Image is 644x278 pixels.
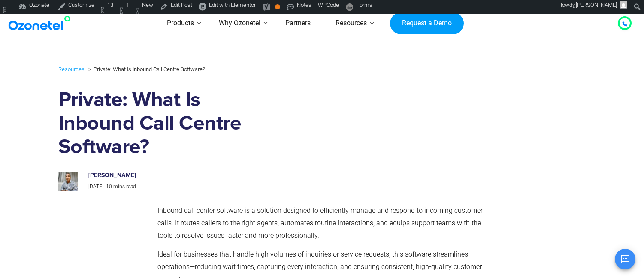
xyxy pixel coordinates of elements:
a: Partners [273,8,323,39]
li: Private: What Is Inbound Call Centre Software? [86,64,205,75]
span: [PERSON_NAME] [576,2,617,8]
p: | [88,182,269,192]
span: [DATE] [88,184,103,190]
span: Edit with Elementor [209,2,256,8]
h1: Private: What Is Inbound Call Centre Software? [58,88,278,159]
span: 10 [106,184,112,190]
a: Resources [58,64,85,74]
a: Resources [323,8,379,39]
a: Products [154,8,206,39]
img: prashanth-kancherla_avatar_1-200x200.jpeg [58,172,78,191]
h6: [PERSON_NAME] [88,172,269,179]
a: Why Ozonetel [206,8,273,39]
a: Request a Demo [390,12,463,35]
span: mins read [113,184,136,190]
button: Open chat [615,249,635,269]
p: Inbound call center software is a solution designed to efficiently manage and respond to incoming... [157,205,483,242]
div: OK [275,4,280,9]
